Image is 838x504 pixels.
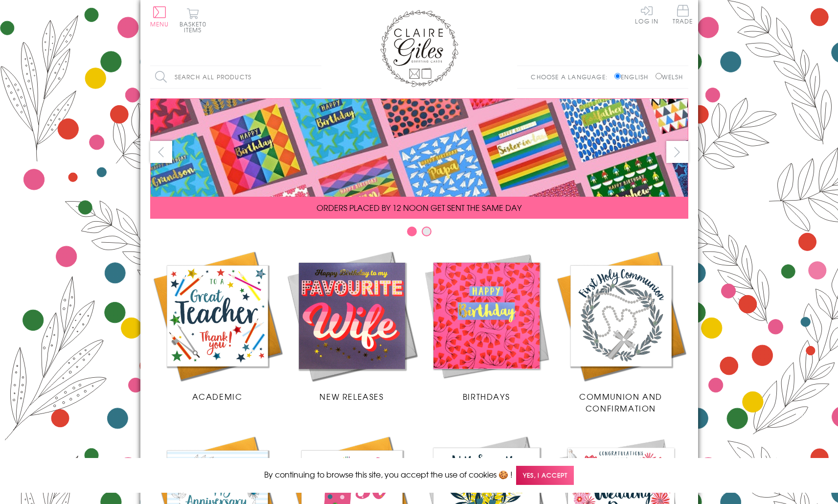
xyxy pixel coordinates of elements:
[673,5,693,26] a: Trade
[614,72,653,81] label: English
[656,72,683,81] label: Welsh
[150,66,321,88] input: Search all products
[554,249,688,414] a: Communion and Confirmation
[180,8,206,33] button: Basket0 items
[673,5,693,24] span: Trade
[380,10,458,87] img: Claire Giles Greetings Cards
[150,141,172,163] button: prev
[184,20,206,34] span: 0 items
[656,73,662,79] input: Welsh
[319,390,384,402] span: New Releases
[614,73,621,79] input: English
[531,72,612,81] p: Choose a language:
[150,6,169,27] button: Menu
[317,202,521,213] span: ORDERS PLACED BY 12 NOON GET SENT THE SAME DAY
[407,227,417,236] button: Carousel Page 1 (Current Slide)
[422,227,431,236] button: Carousel Page 2
[419,249,554,402] a: Birthdays
[666,141,688,163] button: next
[579,390,662,414] span: Communion and Confirmation
[150,249,285,402] a: Academic
[285,249,419,402] a: New Releases
[312,66,321,88] input: Search
[516,466,574,485] span: Yes, I accept
[635,5,658,24] a: Log In
[150,20,169,28] span: Menu
[150,226,688,241] div: Carousel Pagination
[192,390,243,402] span: Academic
[463,390,510,402] span: Birthdays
